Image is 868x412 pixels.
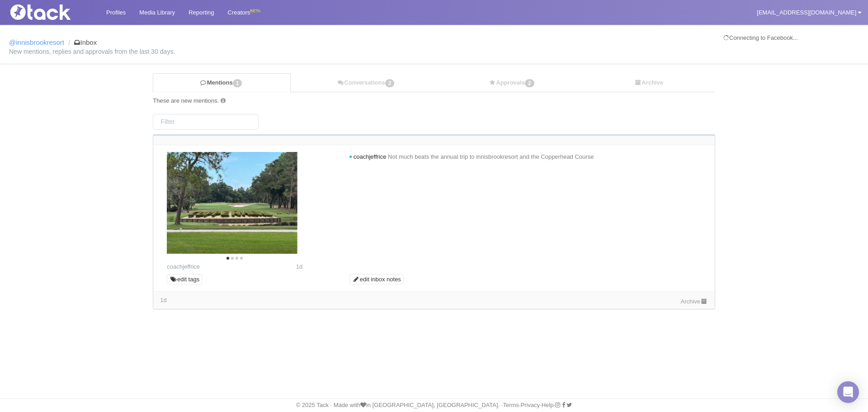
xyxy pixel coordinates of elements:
[162,152,297,254] img: Image may contain: field, nature, outdoors, golf, golf course, sport, ground, grass, park, plant,...
[837,381,859,403] div: Open Intercom Messenger
[153,97,715,105] div: These are new mentions.
[167,263,200,270] a: coachjeffrice
[503,402,519,408] a: Terms
[349,156,352,158] i: new
[9,48,859,55] small: New mentions, replies and approvals from the last 30 days.
[233,79,242,87] span: 1
[296,263,302,270] span: 1d
[349,274,404,285] a: edit inbox notes
[153,114,259,130] input: Filter
[354,153,387,160] span: coachjeffrice
[236,257,238,260] li: Page dot 3
[226,257,229,260] li: Page dot 1
[385,79,395,87] span: 2
[2,401,866,409] div: © 2025 Tack · Made with in [GEOGRAPHIC_DATA], [GEOGRAPHIC_DATA]. · · · ·
[7,5,97,20] img: Tack
[66,38,97,47] li: Inbox
[291,74,443,92] a: Conversations2
[681,298,708,305] a: Archive
[231,257,234,260] li: Page dot 2
[525,79,534,87] span: 2
[240,257,243,260] li: Page dot 4
[167,274,202,285] a: edit tags
[542,402,554,408] a: Help
[160,297,166,303] time: Latest comment: 2025-09-27 21:27 UTC
[160,297,166,303] span: 1d
[520,402,540,408] a: Privacy
[250,6,260,16] div: BETA
[153,73,291,92] a: Mentions1
[443,74,582,92] a: Approvals2
[723,34,859,42] div: Connecting to Facebook...
[296,263,302,271] time: Posted: 2025-09-27 21:27 UTC
[9,38,64,46] a: @innisbrookresort
[388,153,594,160] span: Not much beats the annual trip to innisbrookresort and the Copperhead Course
[582,74,715,92] a: Archive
